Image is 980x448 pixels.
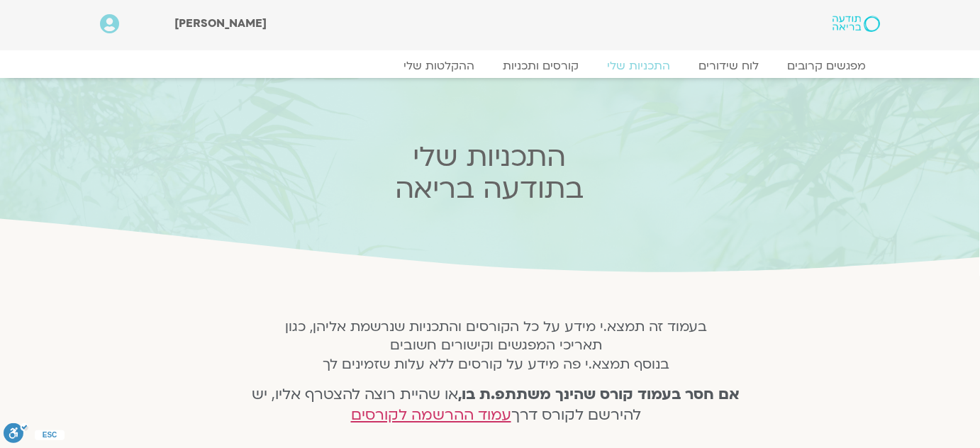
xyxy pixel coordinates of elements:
[489,59,593,73] a: קורסים ותכניות
[211,141,767,205] h2: התכניות שלי בתודעה בריאה
[100,59,880,73] nav: Menu
[389,59,489,73] a: ההקלטות שלי
[593,59,684,73] a: התכניות שלי
[684,59,773,73] a: לוח שידורים
[174,16,267,31] span: [PERSON_NAME]
[773,59,880,73] a: מפגשים קרובים
[458,384,740,405] strong: אם חסר בעמוד קורס שהינך משתתפ.ת בו,
[351,405,511,425] a: עמוד ההרשמה לקורסים
[233,385,759,426] h4: או שהיית רוצה להצטרף אליו, יש להירשם לקורס דרך
[233,318,759,374] h5: בעמוד זה תמצא.י מידע על כל הקורסים והתכניות שנרשמת אליהן, כגון תאריכי המפגשים וקישורים חשובים בנו...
